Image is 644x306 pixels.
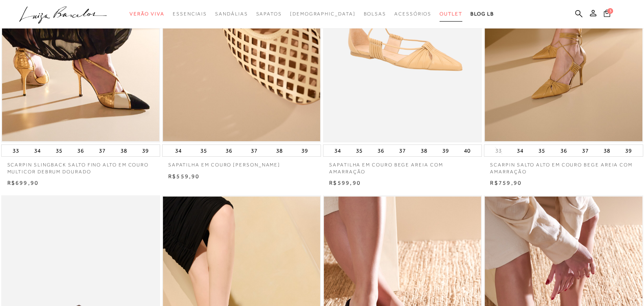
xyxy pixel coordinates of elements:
[462,145,473,156] button: 40
[248,145,260,156] button: 37
[329,179,361,186] span: R$599,90
[394,11,431,17] span: Acessórios
[490,179,522,186] span: R$759,90
[622,145,634,156] button: 39
[1,157,160,175] a: SCARPIN SLINGBACK SALTO FINO ALTO EM COURO MULTICOR DEBRUM DOURADO
[130,7,165,22] a: categoryNavScreenReaderText
[601,9,613,20] button: 3
[274,145,285,156] button: 38
[579,145,591,156] button: 37
[168,173,200,179] span: R$559,90
[440,145,451,156] button: 39
[256,11,281,17] span: Sapatos
[32,145,43,156] button: 34
[290,7,356,22] a: noSubCategoriesText
[601,145,612,156] button: 38
[363,7,386,22] a: categoryNavScreenReaderText
[418,145,430,156] button: 38
[440,11,462,17] span: Outlet
[363,11,386,17] span: Bolsas
[440,7,462,22] a: categoryNavScreenReaderText
[394,7,431,22] a: categoryNavScreenReaderText
[140,145,151,156] button: 39
[323,157,482,175] a: SAPATILHA EM COURO BEGE AREIA COM AMARRAÇÃO
[53,145,65,156] button: 35
[223,145,235,156] button: 36
[162,157,321,168] a: SAPATILHA EM COURO [PERSON_NAME]
[215,11,248,17] span: Sandálias
[130,11,165,17] span: Verão Viva
[493,147,504,155] button: 33
[7,179,39,186] span: R$699,90
[470,11,494,17] span: BLOG LB
[470,7,494,22] a: BLOG LB
[173,145,184,156] button: 34
[173,7,207,22] a: categoryNavScreenReaderText
[198,145,209,156] button: 35
[484,157,643,175] a: SCARPIN SALTO ALTO EM COURO BEGE AREIA COM AMARRAÇÃO
[354,145,365,156] button: 35
[173,11,207,17] span: Essenciais
[397,145,408,156] button: 37
[332,145,343,156] button: 34
[558,145,569,156] button: 36
[10,145,22,156] button: 33
[299,145,310,156] button: 39
[97,145,108,156] button: 37
[75,145,86,156] button: 36
[290,11,356,17] span: [DEMOGRAPHIC_DATA]
[514,145,526,156] button: 34
[118,145,130,156] button: 38
[536,145,547,156] button: 35
[375,145,387,156] button: 36
[256,7,281,22] a: categoryNavScreenReaderText
[215,7,248,22] a: categoryNavScreenReaderText
[607,8,613,14] span: 3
